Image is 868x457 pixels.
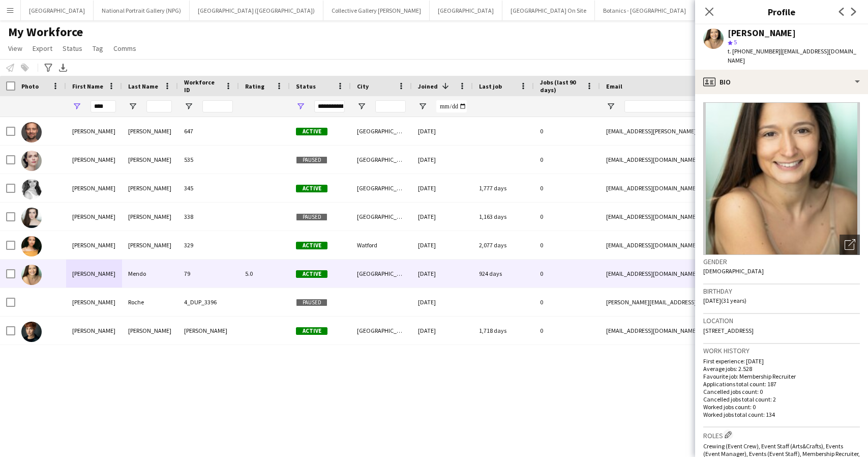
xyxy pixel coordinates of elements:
h3: Birthday [703,287,860,296]
div: 2,077 days [473,231,534,259]
button: Open Filter Menu [184,102,193,111]
span: | [EMAIL_ADDRESS][DOMAIN_NAME] [728,47,856,64]
div: [PERSON_NAME] [66,231,122,259]
div: [PERSON_NAME] [66,203,122,231]
p: Cancelled jobs count: 0 [703,388,860,395]
div: [PERSON_NAME] [122,146,178,174]
span: Paused [296,213,327,221]
div: 0 [534,174,600,202]
button: [GEOGRAPHIC_DATA] ([GEOGRAPHIC_DATA]) [190,1,323,20]
p: First experience: [DATE] [703,357,860,365]
button: [GEOGRAPHIC_DATA] (HES) [695,1,783,20]
div: 79 [178,260,239,288]
div: [PERSON_NAME] [66,146,122,174]
div: [PERSON_NAME][EMAIL_ADDRESS][DOMAIN_NAME] [600,288,803,316]
span: Status [63,44,82,53]
div: [PERSON_NAME] [122,231,178,259]
p: Applications total count: 187 [703,380,860,388]
div: 345 [178,174,239,202]
span: View [8,44,22,53]
span: [STREET_ADDRESS] [703,327,754,334]
span: Photo [21,82,39,90]
span: City [357,82,369,90]
div: 329 [178,231,239,259]
div: [EMAIL_ADDRESS][DOMAIN_NAME] [600,146,803,174]
div: 1,777 days [473,174,534,202]
span: Last Name [128,82,158,90]
img: Frank Simms [21,122,42,142]
h3: Location [703,316,860,325]
a: Tag [88,42,107,55]
h3: Gender [703,257,860,266]
div: [EMAIL_ADDRESS][DOMAIN_NAME] [600,203,803,231]
span: Export [33,44,52,53]
div: [PERSON_NAME] [66,117,122,145]
span: Workforce ID [184,78,221,94]
button: [GEOGRAPHIC_DATA] [21,1,94,20]
button: Open Filter Menu [296,102,305,111]
img: Francisca Mendo [21,265,42,285]
span: Jobs (last 90 days) [540,78,582,94]
p: Worked jobs count: 0 [703,403,860,411]
div: 535 [178,146,239,174]
div: [DATE] [412,117,473,145]
div: [PERSON_NAME] [122,117,178,145]
div: [DATE] [412,260,473,288]
div: 0 [534,288,600,316]
span: Paused [296,156,327,164]
img: Francesca Donnelly [21,236,42,256]
div: 0 [534,203,600,231]
span: Active [296,242,327,249]
span: Active [296,270,327,278]
div: Roche [122,288,178,316]
div: [GEOGRAPHIC_DATA] [351,203,412,231]
div: [GEOGRAPHIC_DATA] [351,174,412,202]
div: [DATE] [412,146,473,174]
div: 0 [534,231,600,259]
h3: Roles [703,430,860,440]
div: [GEOGRAPHIC_DATA] [351,146,412,174]
input: City Filter Input [375,100,406,112]
input: Last Name Filter Input [146,100,172,112]
span: Joined [418,82,438,90]
button: Botanics - [GEOGRAPHIC_DATA] [595,1,695,20]
app-action-btn: Export XLSX [57,62,69,74]
input: Joined Filter Input [436,100,467,112]
span: First Name [72,82,103,90]
div: [PERSON_NAME] [122,174,178,202]
img: Frankie Minnock [21,208,42,228]
div: [PERSON_NAME] [178,317,239,345]
div: [PERSON_NAME] [122,317,178,345]
div: 338 [178,203,239,231]
span: Last job [479,82,502,90]
div: [EMAIL_ADDRESS][DOMAIN_NAME] [600,174,803,202]
img: FRANCESCA HESS [21,151,42,171]
div: [PERSON_NAME] [728,28,796,38]
div: [PERSON_NAME] [66,260,122,288]
button: Open Filter Menu [606,102,615,111]
button: Open Filter Menu [128,102,137,111]
input: Email Filter Input [624,100,797,112]
div: [PERSON_NAME] [66,288,122,316]
div: [PERSON_NAME] [122,203,178,231]
a: View [4,42,26,55]
span: 5 [734,38,737,46]
h3: Profile [695,5,868,18]
a: Export [28,42,56,55]
div: [PERSON_NAME] [66,174,122,202]
div: [EMAIL_ADDRESS][PERSON_NAME][DOMAIN_NAME] [600,117,803,145]
div: Bio [695,70,868,94]
button: Open Filter Menu [418,102,427,111]
span: Active [296,327,327,335]
div: [GEOGRAPHIC_DATA] [351,317,412,345]
button: Open Filter Menu [357,102,366,111]
p: Average jobs: 2.528 [703,365,860,373]
button: [GEOGRAPHIC_DATA] [430,1,502,20]
div: [DATE] [412,317,473,345]
span: Tag [93,44,103,53]
div: 924 days [473,260,534,288]
a: Status [58,42,86,55]
div: 647 [178,117,239,145]
img: Francesca Reid [21,322,42,342]
div: [GEOGRAPHIC_DATA] [351,117,412,145]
